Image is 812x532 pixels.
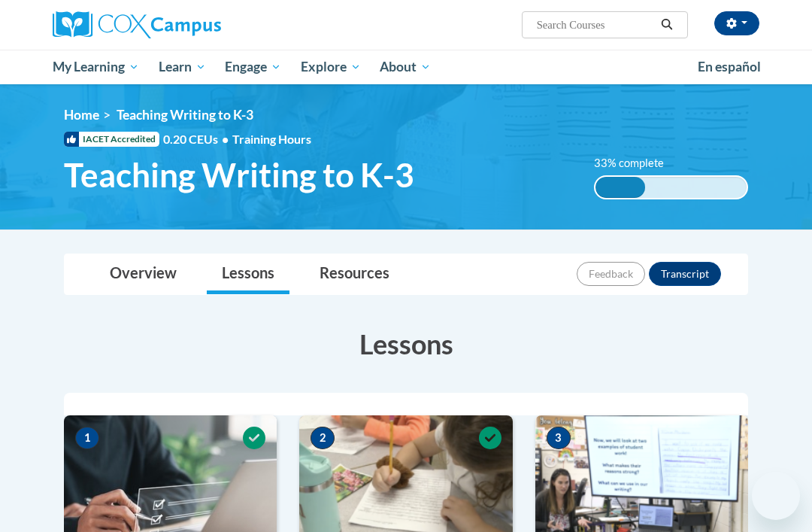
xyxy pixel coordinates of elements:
button: Account Settings [714,11,759,35]
a: My Learning [43,50,149,84]
span: My Learning [53,58,139,76]
span: 1 [75,427,99,449]
button: Feedback [577,262,645,286]
iframe: Button to launch messaging window [752,472,800,520]
span: 2 [311,427,335,449]
span: 0.20 CEUs [163,131,232,147]
button: Search [656,16,678,34]
a: Engage [215,50,291,84]
a: Explore [291,50,371,84]
label: 33% complete [594,155,680,172]
a: Overview [95,254,192,294]
span: Teaching Writing to K-3 [117,107,253,123]
a: Lessons [207,254,289,294]
span: 3 [547,427,571,449]
span: En español [698,59,761,74]
img: Cox Campus [53,11,221,38]
input: Search Courses [535,16,656,34]
span: • [222,132,229,146]
span: Learn [159,58,206,76]
button: Transcript [649,262,721,286]
span: Teaching Writing to K-3 [64,155,414,195]
div: Main menu [41,50,771,84]
div: 33% complete [595,177,645,198]
span: About [380,58,431,76]
a: Learn [149,50,216,84]
a: Resources [304,254,404,294]
span: IACET Accredited [64,132,159,147]
a: Home [64,107,99,123]
span: Explore [301,58,361,76]
span: Engage [225,58,281,76]
a: En español [688,51,771,83]
span: Training Hours [232,132,311,146]
a: Cox Campus [53,11,273,38]
a: About [371,50,441,84]
h3: Lessons [64,325,748,363]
